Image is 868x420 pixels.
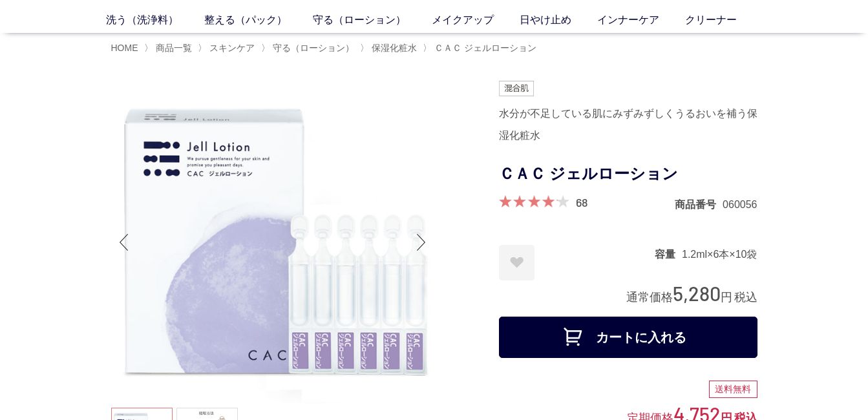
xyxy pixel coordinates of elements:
h1: ＣＡＣ ジェルローション [499,160,757,189]
span: スキンケア [209,43,255,53]
a: 商品一覧 [153,43,192,53]
dt: 商品番号 [675,198,723,211]
span: 5,280 [673,281,721,305]
a: 守る（ローション） [313,12,432,28]
a: インナーケア [597,12,685,28]
button: カートに入れる [499,317,757,358]
li: 〉 [261,42,357,54]
li: 〉 [423,42,540,54]
div: 送料無料 [709,381,757,399]
li: 〉 [360,42,420,54]
a: 整える（パック） [204,12,313,28]
a: 日やけ止め [520,12,597,28]
a: HOME [111,43,138,53]
a: スキンケア [207,43,255,53]
a: お気に入りに登録する [499,245,535,280]
span: 保湿化粧水 [372,43,417,53]
a: 保湿化粧水 [369,43,417,53]
span: 円 [721,291,732,304]
img: ＣＡＣ ジェルローション [111,81,434,404]
a: 68 [576,195,587,209]
a: ＣＡＣ ジェルローション [432,43,536,53]
div: Previous slide [111,216,137,268]
div: Next slide [408,216,434,268]
img: 混合肌 [499,81,534,96]
span: ＣＡＣ ジェルローション [434,43,536,53]
dd: 1.2ml×6本×10袋 [682,247,757,261]
li: 〉 [198,42,258,54]
dd: 060056 [723,198,757,211]
span: 通常価格 [626,291,673,304]
a: 守る（ローション） [270,43,354,53]
span: 商品一覧 [156,43,192,53]
a: クリーナー [685,12,763,28]
a: 洗う（洗浄料） [106,12,204,28]
span: 税込 [734,291,757,304]
a: メイクアップ [432,12,520,28]
div: 水分が不足している肌にみずみずしくうるおいを補う保湿化粧水 [499,103,757,147]
dt: 容量 [655,247,682,261]
li: 〉 [144,42,195,54]
span: 守る（ローション） [273,43,354,53]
